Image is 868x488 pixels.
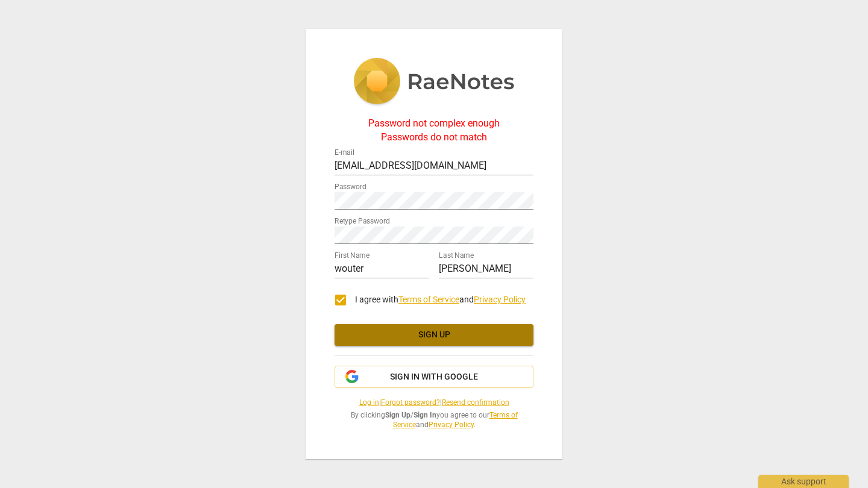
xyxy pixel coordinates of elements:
[390,371,478,383] span: Sign in with Google
[335,324,533,346] button: Sign up
[335,118,533,129] div: Password not complex enough
[344,329,524,341] span: Sign up
[353,58,515,107] img: 5ac2273c67554f335776073100b6d88f.svg
[393,411,518,430] a: Terms of Service
[355,295,526,304] span: I agree with and
[359,398,379,407] a: Log in
[335,398,533,408] span: | |
[474,295,526,304] a: Privacy Policy
[335,149,354,156] label: E-mail
[398,295,459,304] a: Terms of Service
[758,475,849,488] div: Ask support
[381,398,440,407] a: Forgot password?
[335,132,533,143] div: Passwords do not match
[439,252,474,259] label: Last Name
[335,410,533,430] span: By clicking / you agree to our and .
[385,411,410,419] b: Sign Up
[335,217,390,225] label: Retype Password
[335,183,366,190] label: Password
[335,252,370,259] label: First Name
[442,398,509,407] a: Resend confirmation
[335,366,533,389] button: Sign in with Google
[414,411,436,419] b: Sign In
[429,421,474,429] a: Privacy Policy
